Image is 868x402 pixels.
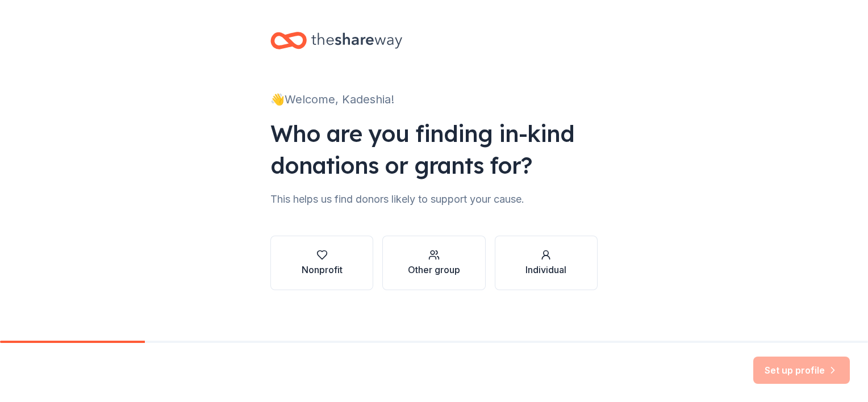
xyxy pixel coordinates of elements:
div: Individual [525,263,566,277]
div: Other group [408,263,460,277]
button: Nonprofit [270,236,373,290]
div: Nonprofit [302,263,343,277]
div: Who are you finding in-kind donations or grants for? [270,118,598,181]
button: Individual [495,236,598,290]
div: 👋 Welcome, Kadeshia! [270,90,598,108]
div: This helps us find donors likely to support your cause. [270,190,598,208]
button: Other group [382,236,485,290]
